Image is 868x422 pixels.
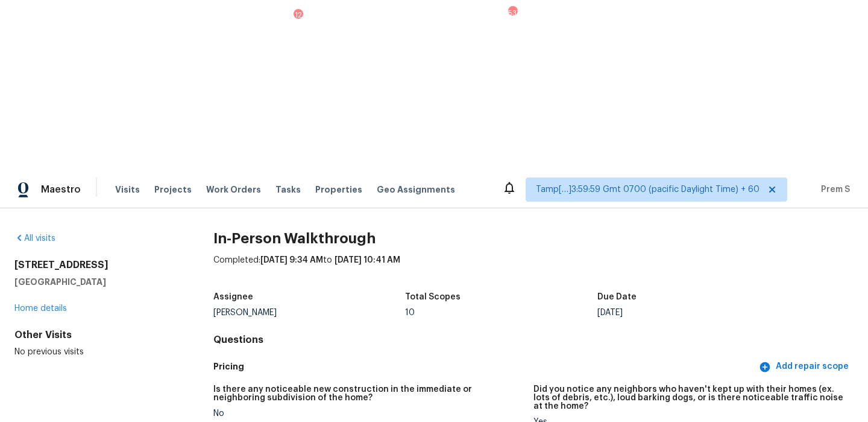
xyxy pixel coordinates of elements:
h5: Is there any noticeable new construction in the immediate or neighboring subdivision of the home? [213,385,524,402]
span: Tamp[…]3:59:59 Gmt 0700 (pacific Daylight Time) + 60 [536,184,759,196]
div: Completed: to [213,254,854,286]
span: No previous visits [14,348,84,356]
span: Tasks [275,185,301,194]
h5: [GEOGRAPHIC_DATA] [14,276,175,288]
span: [DATE] 9:34 AM [260,256,323,264]
h5: Did you notice any neighbors who haven't kept up with their homes (ex. lots of debris, etc.), lou... [533,385,844,411]
span: Visits [115,184,140,196]
div: No [213,409,524,418]
button: Add repair scope [756,356,854,378]
div: Other Visits [14,329,175,341]
span: Prem S [816,184,850,196]
a: All visits [14,234,55,243]
span: Projects [154,184,192,196]
div: [PERSON_NAME] [213,309,406,317]
a: Home details [14,304,67,313]
h5: Total Scopes [405,293,461,301]
span: [DATE] 10:41 AM [335,256,400,264]
h5: Pricing [213,360,756,373]
h5: Due Date [597,293,637,301]
h5: Assignee [213,293,253,301]
span: Properties [315,184,362,196]
span: Geo Assignments [377,184,455,196]
h4: Questions [213,334,854,346]
h2: [STREET_ADDRESS] [14,259,175,271]
div: [DATE] [597,309,790,317]
div: 10 [405,309,597,317]
span: Work Orders [206,184,261,196]
h2: In-Person Walkthrough [213,232,854,245]
span: Maestro [41,184,81,196]
span: Add repair scope [761,359,849,374]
